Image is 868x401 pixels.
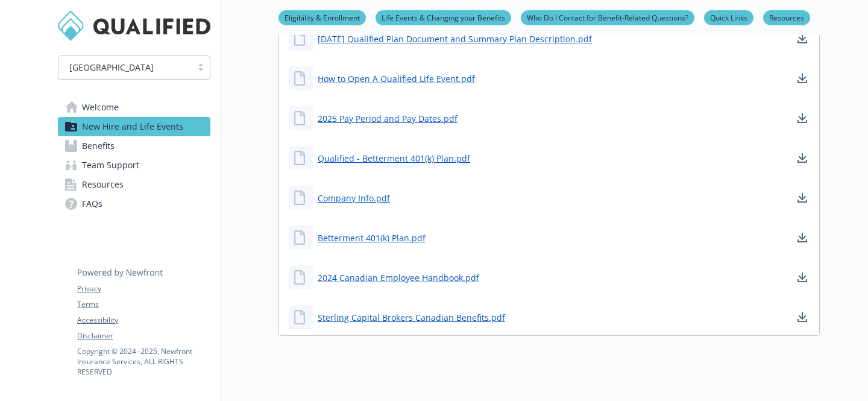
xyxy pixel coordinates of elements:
[795,230,810,245] a: download document
[795,151,810,165] a: download document
[77,315,210,326] a: Accessibility
[278,11,366,23] a: Eligibility & Enrollment
[82,156,139,175] span: Team Support
[318,271,479,284] a: 2024 Canadian Employee Handbook.pdf
[77,299,210,310] a: Terms
[58,117,210,136] a: New Hire and Life Events
[58,98,210,117] a: Welcome
[77,283,210,294] a: Privacy
[318,72,475,85] a: How to Open A Qualified Life Event.pdf
[318,33,592,45] a: [DATE] Qualified Plan Document and Summary Plan Description.pdf
[82,175,124,194] span: Resources
[521,11,694,23] a: Who Do I Contact for Benefit-Related Questions?
[58,156,210,175] a: Team Support
[795,270,810,285] a: download document
[795,71,810,86] a: download document
[69,61,154,74] span: [GEOGRAPHIC_DATA]
[318,112,458,125] a: 2025 Pay Period and Pay Dates.pdf
[58,194,210,213] a: FAQs
[795,191,810,205] a: download document
[82,194,102,213] span: FAQs
[318,232,426,244] a: Betterment 401(k) Plan.pdf
[763,11,810,23] a: Resources
[795,31,810,46] a: download document
[58,136,210,156] a: Benefits
[376,11,511,23] a: Life Events & Changing your Benefits
[82,117,183,136] span: New Hire and Life Events
[77,346,210,377] p: Copyright © 2024 - 2025 , Newfront Insurance Services, ALL RIGHTS RESERVED
[64,61,186,74] span: [GEOGRAPHIC_DATA]
[82,98,119,117] span: Welcome
[795,111,810,125] a: download document
[704,11,753,23] a: Quick Links
[318,192,390,204] a: Company Info.pdf
[58,175,210,194] a: Resources
[795,310,810,324] a: download document
[318,311,505,324] a: Sterling Capital Brokers Canadian Benefits.pdf
[318,152,470,165] a: Qualified - Betterment 401(k) Plan.pdf
[82,136,115,156] span: Benefits
[77,330,210,341] a: Disclaimer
